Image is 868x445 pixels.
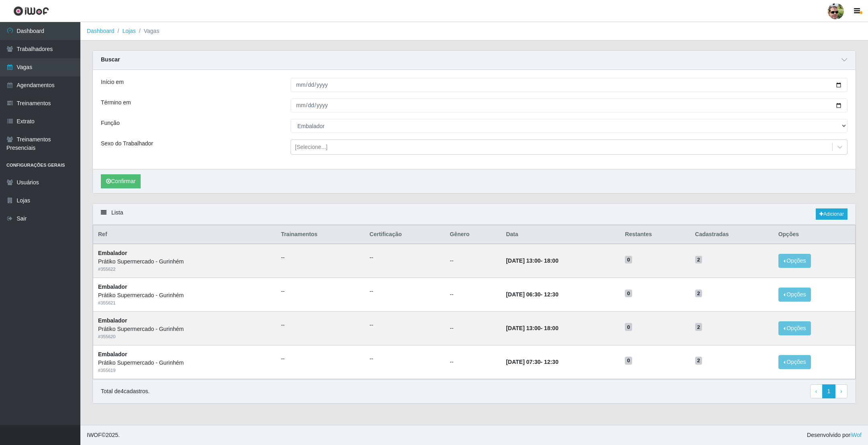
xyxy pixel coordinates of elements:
time: [DATE] 13:00 [506,257,540,264]
span: © 2025 . [87,431,120,439]
a: Previous [810,384,823,399]
ul: -- [370,355,440,363]
ul: -- [370,321,440,329]
span: 2 [695,357,702,365]
div: Lista [93,204,856,225]
th: Gênero [445,225,501,244]
div: Prátiko Supermercado - Gurinhém [98,325,271,333]
span: 2 [695,290,702,298]
span: Desenvolvido por [807,431,862,439]
strong: Buscar [101,56,120,63]
strong: - [506,291,558,298]
span: 2 [695,256,702,264]
time: 12:30 [544,359,559,365]
th: Certificação [365,225,445,244]
strong: - [506,359,558,365]
input: 00/00/0000 [291,98,848,112]
th: Opções [774,225,856,244]
label: Início em [101,78,124,86]
time: 12:30 [544,291,559,298]
strong: Embalador [98,284,127,290]
strong: Embalador [98,317,127,324]
th: Ref [93,225,276,244]
time: 18:00 [544,257,559,264]
ul: -- [281,321,360,329]
ul: -- [281,355,360,363]
button: Opções [778,288,811,302]
label: Sexo do Trabalhador [101,139,153,148]
td: -- [445,278,501,312]
li: Vagas [136,27,160,35]
th: Data [501,225,620,244]
span: IWOF [87,432,102,438]
time: [DATE] 07:30 [506,359,540,365]
div: Prátiko Supermercado - Gurinhém [98,257,271,266]
ul: -- [281,253,360,262]
strong: - [506,257,558,264]
strong: - [506,325,558,331]
button: Confirmar [101,174,141,188]
label: Término em [101,98,131,107]
input: 00/00/0000 [291,78,848,92]
div: # 355619 [98,367,271,374]
time: [DATE] 13:00 [506,325,540,331]
strong: Embalador [98,250,127,256]
strong: Embalador [98,351,127,357]
ul: -- [370,253,440,262]
a: Next [835,384,848,399]
time: [DATE] 06:30 [506,291,540,298]
p: Total de 4 cadastros. [101,387,149,396]
div: [Selecione...] [295,143,328,151]
a: iWof [850,432,862,438]
nav: pagination [810,384,848,399]
img: CoreUI Logo [13,6,49,16]
nav: breadcrumb [80,22,868,41]
span: 0 [625,256,632,264]
div: # 355621 [98,300,271,306]
div: # 355620 [98,333,271,340]
span: ‹ [815,388,817,394]
button: Opções [778,254,811,268]
label: Função [101,119,120,127]
ul: -- [281,287,360,296]
span: 0 [625,323,632,331]
th: Trainamentos [276,225,364,244]
span: › [840,388,842,394]
span: 0 [625,290,632,298]
span: 2 [695,323,702,331]
a: 1 [822,384,836,399]
td: -- [445,244,501,278]
a: Lojas [122,28,135,34]
td: -- [445,345,501,379]
ul: -- [370,287,440,296]
th: Restantes [620,225,690,244]
a: Dashboard [87,28,115,34]
span: 0 [625,357,632,365]
a: Adicionar [816,208,848,220]
div: Prátiko Supermercado - Gurinhém [98,291,271,300]
time: 18:00 [544,325,559,331]
button: Opções [778,321,811,335]
td: -- [445,311,501,345]
button: Opções [778,355,811,369]
div: # 355622 [98,266,271,273]
th: Cadastradas [690,225,774,244]
div: Prátiko Supermercado - Gurinhém [98,359,271,367]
